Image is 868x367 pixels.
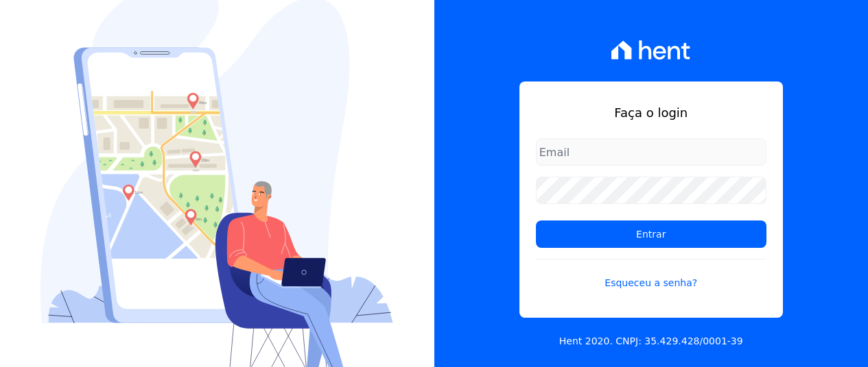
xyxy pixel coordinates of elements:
[536,103,766,122] h1: Faça o login
[559,334,743,349] p: Hent 2020. CNPJ: 35.429.428/0001-39
[536,138,766,166] input: Email
[536,220,766,248] input: Entrar
[536,259,766,290] a: Esqueceu a senha?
